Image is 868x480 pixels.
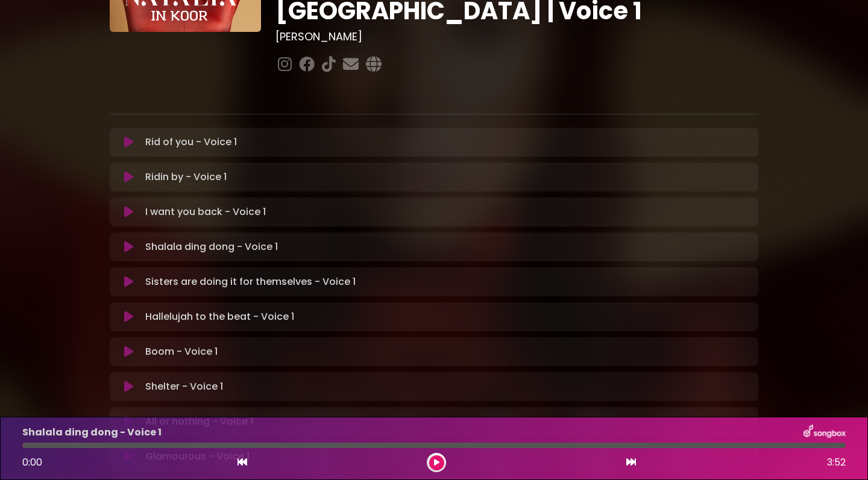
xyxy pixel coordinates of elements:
p: I want you back - Voice 1 [145,205,266,219]
h3: [PERSON_NAME] [275,30,758,43]
p: Boom - Voice 1 [145,344,218,359]
p: Shalala ding dong - Voice 1 [22,425,162,440]
span: 0:00 [22,455,42,469]
p: All or nothing - Voice 1 [145,414,253,429]
p: Shalala ding dong - Voice 1 [145,240,278,254]
p: Hallelujah to the beat - Voice 1 [145,310,294,324]
p: Sisters are doing it for themselves - Voice 1 [145,275,356,289]
p: Ridin by - Voice 1 [145,170,227,184]
p: Shelter - Voice 1 [145,379,223,394]
span: 3:52 [827,455,846,470]
p: Rid of you - Voice 1 [145,135,237,149]
img: songbox-logo-white.png [804,425,846,440]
